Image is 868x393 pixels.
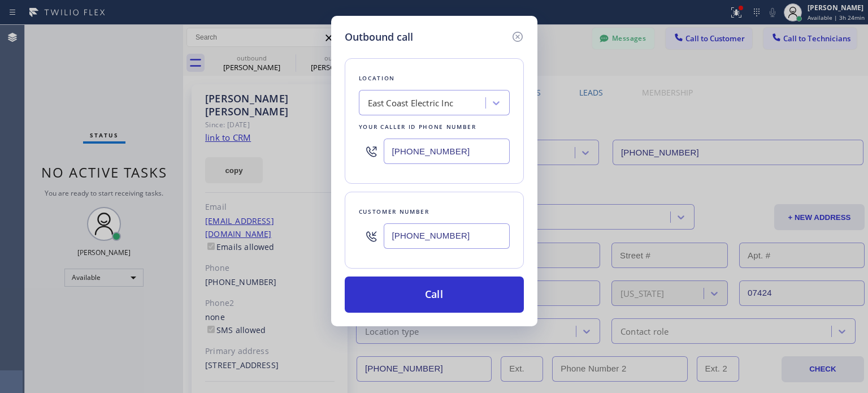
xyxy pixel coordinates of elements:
div: Location [359,72,510,84]
h5: Outbound call [345,29,413,45]
button: Call [345,277,524,313]
input: (123) 456-7890 [384,139,510,164]
div: Your caller id phone number [359,121,510,133]
div: Customer number [359,206,510,218]
div: East Coast Electric Inc [368,97,454,110]
input: (123) 456-7890 [384,223,510,249]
